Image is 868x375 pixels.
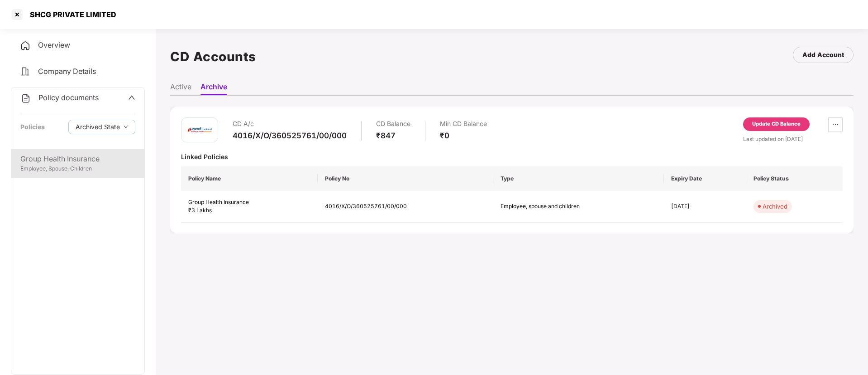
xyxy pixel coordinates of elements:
h1: CD Accounts [170,47,256,67]
span: Overview [38,40,70,49]
span: up [128,94,135,101]
th: Policy Status [746,166,843,191]
div: SHCG PRIVATE LIMITED [24,10,116,19]
span: Company Details [38,67,96,76]
div: Employee, Spouse, Children [20,165,135,173]
th: Policy No [318,166,493,191]
span: Archived State [76,122,120,132]
span: Policy documents [38,93,99,102]
div: Linked Policies [181,152,843,161]
div: CD Balance [376,117,410,131]
img: svg+xml;base64,PHN2ZyB4bWxucz0iaHR0cDovL3d3dy53My5vcmcvMjAwMC9zdmciIHdpZHRoPSIyNCIgaGVpZ2h0PSIyNC... [20,40,31,51]
div: Employee, spouse and children [501,202,600,211]
div: Archived [763,202,787,211]
button: ellipsis [828,117,843,132]
img: svg+xml;base64,PHN2ZyB4bWxucz0iaHR0cDovL3d3dy53My5vcmcvMjAwMC9zdmciIHdpZHRoPSIyNCIgaGVpZ2h0PSIyNC... [20,66,31,77]
span: ellipsis [829,121,842,128]
th: Policy Name [181,166,318,191]
div: Group Health Insurance [20,153,135,165]
div: CD A/c [233,117,347,131]
th: Expiry Date [664,166,746,191]
div: Update CD Balance [752,120,801,128]
div: Policies [20,122,45,132]
li: Archive [200,82,227,95]
div: ₹847 [376,131,410,141]
td: [DATE] [664,191,746,223]
th: Type [493,166,664,191]
button: Archived Statedown [68,120,135,134]
td: 4016/X/O/360525761/00/000 [318,191,493,223]
div: 4016/X/O/360525761/00/000 [233,131,347,141]
img: icici.png [186,125,213,135]
div: Group Health Insurance [188,198,310,207]
div: Last updated on [DATE] [743,135,843,143]
span: ₹3 Lakhs [188,207,212,214]
div: ₹0 [440,131,487,141]
span: down [124,125,128,130]
img: svg+xml;base64,PHN2ZyB4bWxucz0iaHR0cDovL3d3dy53My5vcmcvMjAwMC9zdmciIHdpZHRoPSIyNCIgaGVpZ2h0PSIyNC... [20,93,31,104]
div: Add Account [802,50,844,60]
li: Active [170,82,191,95]
div: Min CD Balance [440,117,487,131]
